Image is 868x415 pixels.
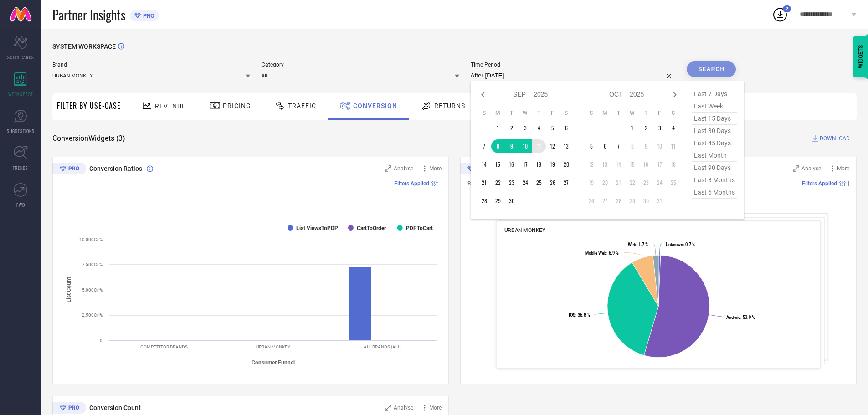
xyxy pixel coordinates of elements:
td: Sun Sep 07 2025 [478,139,491,153]
span: More [837,165,849,172]
span: DOWNLOAD [820,134,850,143]
span: Analyse [394,165,413,172]
td: Wed Oct 15 2025 [626,158,639,171]
text: : 6.9 % [585,251,619,256]
span: last 45 days [692,137,737,149]
span: last 15 days [692,113,737,125]
td: Tue Oct 21 2025 [612,176,626,190]
td: Sun Sep 21 2025 [478,176,491,190]
td: Fri Oct 10 2025 [653,139,667,153]
span: More [429,405,442,411]
span: Conversion [353,102,397,109]
span: Conversion Count [89,404,141,411]
tspan: IOS [569,313,575,318]
text: 0 [100,338,103,343]
td: Thu Oct 16 2025 [639,158,653,171]
span: Revenue (% share) [467,180,512,187]
td: Tue Oct 07 2025 [612,139,626,153]
span: last 6 months [692,186,737,199]
td: Tue Sep 09 2025 [505,139,519,153]
td: Sat Oct 25 2025 [667,176,680,190]
td: Wed Oct 29 2025 [626,194,639,208]
td: Mon Oct 20 2025 [598,176,612,190]
span: | [440,180,442,187]
td: Wed Sep 17 2025 [519,158,532,171]
text: : 0.7 % [666,242,695,247]
text: : 1.7 % [628,242,648,247]
td: Thu Oct 23 2025 [639,176,653,190]
span: last 3 months [692,174,737,186]
td: Fri Sep 26 2025 [546,176,560,190]
div: Next month [669,89,680,100]
td: Fri Sep 05 2025 [546,121,560,135]
input: Select time period [471,70,676,81]
span: SYSTEM WORKSPACE [52,43,116,50]
span: last 30 days [692,125,737,137]
span: Category [262,61,459,68]
tspan: Mobile Web [585,251,606,256]
span: | [848,180,849,187]
span: TRENDS [13,164,28,171]
text: 10,000Cr % [79,237,103,242]
span: FWD [16,201,25,208]
span: More [429,165,442,172]
td: Sun Oct 26 2025 [585,194,598,208]
div: Previous month [478,89,488,100]
td: Mon Sep 15 2025 [491,158,505,171]
td: Mon Sep 08 2025 [491,139,505,153]
td: Sat Sep 20 2025 [560,158,573,171]
td: Sun Oct 12 2025 [585,158,598,171]
text: List ViewsToPDP [296,225,338,231]
div: Premium [460,163,494,176]
td: Thu Oct 09 2025 [639,139,653,153]
td: Fri Sep 12 2025 [546,139,560,153]
td: Thu Sep 18 2025 [532,158,546,171]
text: 2,500Cr % [82,313,103,318]
th: Friday [653,109,667,117]
tspan: List Count [66,277,72,302]
th: Sunday [478,109,491,117]
td: Tue Oct 14 2025 [612,158,626,171]
text: ALL BRANDS (ALL) [364,344,401,349]
td: Mon Oct 06 2025 [598,139,612,153]
td: Fri Oct 17 2025 [653,158,667,171]
th: Tuesday [612,109,626,117]
td: Sat Sep 06 2025 [560,121,573,135]
td: Tue Sep 16 2025 [505,158,519,171]
th: Saturday [667,109,680,117]
span: Filters Applied [394,180,429,187]
td: Thu Sep 04 2025 [532,121,546,135]
span: last week [692,100,737,113]
td: Tue Oct 28 2025 [612,194,626,208]
td: Tue Sep 23 2025 [505,176,519,190]
text: : 53.9 % [726,315,755,320]
td: Tue Sep 30 2025 [505,194,519,208]
th: Thursday [639,109,653,117]
td: Wed Oct 01 2025 [626,121,639,135]
text: URBAN MONKEY [256,344,290,349]
text: COMPETITOR BRANDS [140,344,188,349]
th: Sunday [585,109,598,117]
svg: Zoom [385,165,391,172]
td: Sun Sep 28 2025 [478,194,491,208]
td: Sat Oct 18 2025 [667,158,680,171]
text: CartToOrder [357,225,386,231]
span: Pricing [223,102,251,109]
th: Wednesday [519,109,532,117]
span: Conversion Ratios [89,165,142,172]
text: 5,000Cr % [82,287,103,292]
svg: Zoom [385,405,391,411]
span: Returns [434,102,465,109]
th: Monday [598,109,612,117]
th: Saturday [560,109,573,117]
div: Open download list [772,6,788,23]
td: Mon Sep 01 2025 [491,121,505,135]
td: Fri Oct 31 2025 [653,194,667,208]
text: 7,500Cr % [82,262,103,267]
span: 2 [786,6,788,12]
text: : 36.8 % [569,313,590,318]
td: Wed Sep 10 2025 [519,139,532,153]
td: Sun Oct 05 2025 [585,139,598,153]
span: last month [692,149,737,162]
td: Wed Sep 03 2025 [519,121,532,135]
